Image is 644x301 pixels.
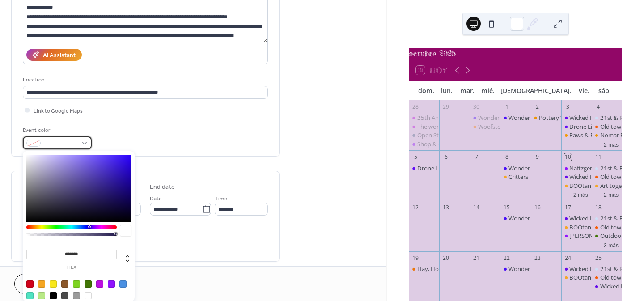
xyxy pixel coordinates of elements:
[73,280,80,288] div: #7ED321
[412,103,419,110] div: 28
[508,265,549,273] div: Wonder [DATE]
[592,282,622,290] div: Wicked Island Haunted Walk
[416,81,436,100] div: dom.
[215,194,227,203] span: Time
[26,265,117,270] label: hex
[570,190,592,199] button: 2 más
[61,280,68,288] div: #8B572A
[592,114,622,122] div: 21st & Ridge Farmers Market
[503,153,511,161] div: 8
[457,81,478,100] div: mar.
[478,123,507,131] div: Woofstock
[436,81,457,100] div: lun.
[473,153,480,161] div: 7
[534,254,541,262] div: 23
[442,103,450,110] div: 29
[409,140,439,148] div: Shop & Grub
[500,114,530,122] div: Wonder Wednesday
[564,204,572,212] div: 17
[150,194,162,203] span: Date
[561,214,592,222] div: Wicked Island Haunted Walk
[539,114,606,122] div: Pottery Wheel Workshop
[503,254,511,262] div: 22
[38,292,45,299] div: #B8E986
[500,173,530,181] div: Critters Tales
[592,265,622,273] div: 21st & Ridge Farmers Market
[498,81,574,100] div: [DEMOGRAPHIC_DATA].
[561,114,592,122] div: Wicked Island Haunted Walk
[473,254,480,262] div: 21
[561,265,592,273] div: Wicked Island Haunted Walk
[409,164,439,172] div: Drone Light Festival
[417,123,495,131] div: The workroom sidewalk SALE
[470,114,500,122] div: Wonder Wednesday
[442,254,450,262] div: 20
[594,103,602,110] div: 4
[503,103,511,110] div: 1
[478,114,519,122] div: Wonder [DATE]
[569,223,598,231] div: BOOtanica
[417,140,452,148] div: Shop & Grub
[600,241,622,249] button: 3 más
[442,153,450,161] div: 6
[470,123,500,131] div: Woofstock
[23,75,266,85] div: Location
[600,131,636,139] div: Nomar Fiesta
[594,81,615,100] div: sáb.
[508,214,549,222] div: Wonder [DATE]
[508,114,549,122] div: Wonder [DATE]
[119,280,127,288] div: #4A90E2
[592,131,622,139] div: Nomar Fiesta
[412,204,419,212] div: 12
[96,280,103,288] div: #BD10E0
[592,173,622,181] div: Old town Farm & Art Market
[500,214,530,222] div: Wonder Wednesday
[409,48,622,59] div: octubre 2025
[564,153,572,161] div: 10
[508,173,543,181] div: Critters Tales
[478,81,498,100] div: mié.
[561,182,592,190] div: BOOtanica
[14,274,69,294] button: Cancel
[503,204,511,212] div: 15
[417,131,462,139] div: Open Streets ICT
[85,280,92,288] div: #417505
[26,280,34,288] div: #D0021B
[23,126,90,135] div: Event color
[150,182,175,192] div: End date
[574,81,594,100] div: vie.
[561,164,592,172] div: Naftzger Park blocktoberfest
[442,204,450,212] div: 13
[569,131,643,139] div: Paws & Popcorn in the Park
[534,103,541,110] div: 2
[592,223,622,231] div: Old town Farm & Art Market
[50,292,57,299] div: #000000
[592,273,622,281] div: Old town Farm & Art Market
[417,265,482,273] div: Hay, Hooves and [DATE]
[34,106,83,116] span: Link to Google Maps
[73,292,80,299] div: #9B9B9B
[569,273,598,281] div: BOOtanica
[85,292,92,299] div: #FFFFFF
[500,164,530,172] div: Wonder Wednesday
[561,173,592,181] div: Wicked Island Haunted Walk
[564,254,572,262] div: 24
[409,265,439,273] div: Hay, Hooves and Halloween
[564,103,572,110] div: 3
[26,292,34,299] div: #50E3C2
[417,164,470,172] div: Drone Light Festival
[569,123,623,131] div: Drone Light Festival
[600,190,622,199] button: 2 más
[592,214,622,222] div: 21st & Ridge Farmers Market
[592,164,622,172] div: 21st & Ridge Farmers Market
[594,254,602,262] div: 25
[569,182,598,190] div: BOOtanica
[409,123,439,131] div: The workroom sidewalk SALE
[473,103,480,110] div: 30
[38,280,45,288] div: #F5A623
[561,223,592,231] div: BOOtanica
[592,232,622,240] div: Outdoor Vintage Flea Market at Paramount Antique Mall
[26,49,82,61] button: AI Assistant
[600,140,622,148] button: 2 más
[531,114,561,122] div: Pottery Wheel Workshop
